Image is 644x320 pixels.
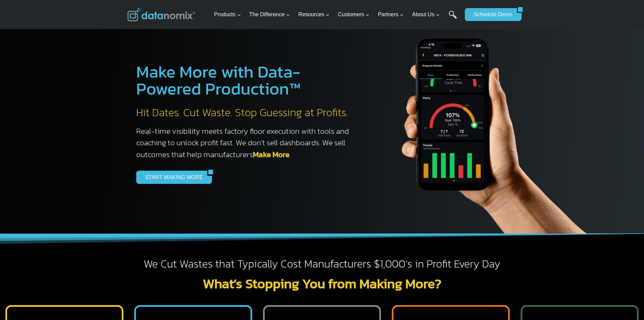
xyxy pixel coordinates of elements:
[127,257,517,271] h2: We Cut Wastes that Typically Cost Manufacturers $1,000’s in Profit Every Day
[378,10,404,19] span: Partners
[127,277,517,290] h2: What’s Stopping You from Making More?
[338,10,369,19] span: Customers
[211,4,461,26] nav: Primary Navigation
[465,8,517,21] a: Schedule Demo
[253,149,289,160] a: Make More
[369,14,606,234] img: The Datanoix Mobile App available on Android and iOS Devices
[136,63,356,97] h1: Make More with Data-Powered Production™
[299,10,330,19] span: Resources
[412,10,440,19] span: About Us
[449,10,457,26] a: Search
[214,10,241,19] span: Products
[136,171,208,184] a: START MAKING MORE
[127,8,195,21] img: Datanomix
[249,10,290,19] span: The Difference
[136,125,356,161] h3: Real-time visibility meets factory floor execution with tools and coaching to unlock profit fast....
[136,106,356,120] h2: Hit Dates. Cut Waste. Stop Guessing at Profits.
